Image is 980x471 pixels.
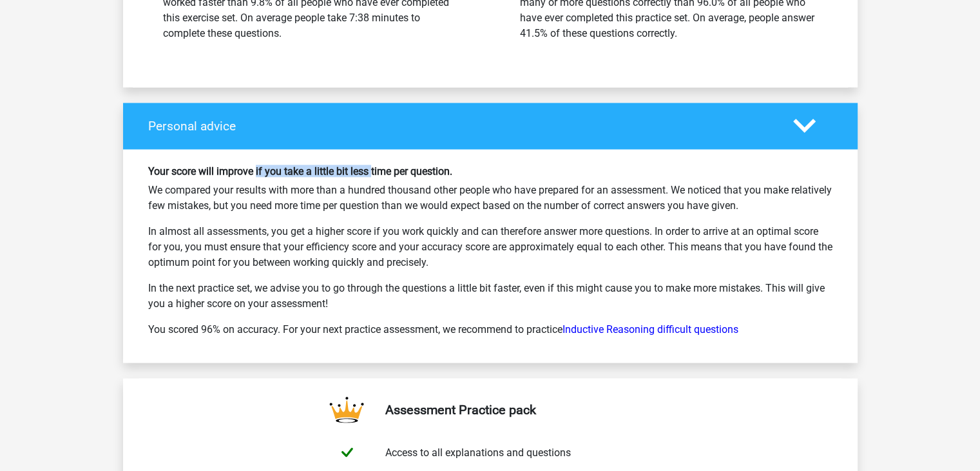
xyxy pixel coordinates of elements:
[562,323,738,336] a: Inductive Reasoning difficult questions
[148,322,832,337] p: You scored 96% on accuracy. For your next practice assessment, we recommend to practice
[148,165,832,177] h6: Your score will improve if you take a little bit less time per question.
[148,224,832,270] p: In almost all assessments, you get a higher score if you work quickly and can therefore answer mo...
[148,281,832,312] p: In the next practice set, we advise you to go through the questions a little bit faster, even if ...
[148,119,774,134] h4: Personal advice
[148,183,832,214] p: We compared your results with more than a hundred thousand other people who have prepared for an ...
